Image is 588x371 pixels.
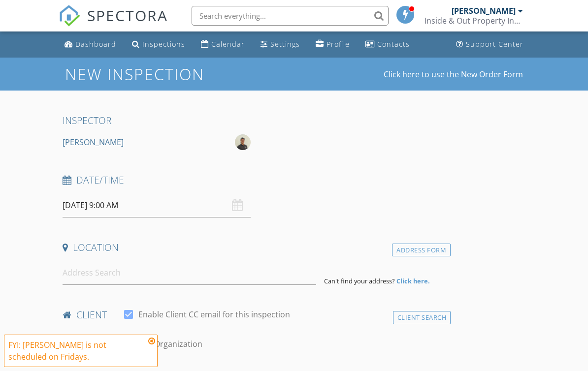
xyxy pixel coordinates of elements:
input: Address Search [63,261,316,285]
h4: Location [63,241,447,254]
img: img_3717.jpeg [235,134,251,150]
input: Select date [63,193,251,217]
div: Profile [327,39,350,49]
div: [PERSON_NAME] [63,134,124,150]
div: Support Center [466,39,523,49]
a: Support Center [452,35,527,54]
h4: Date/Time [63,174,447,186]
div: Inside & Out Property Inspectors, Inc [425,16,523,26]
img: The Best Home Inspection Software - Spectora [59,5,80,27]
a: Dashboard [61,35,120,54]
label: Enable Client CC email for this inspection [138,309,290,319]
h4: INSPECTOR [63,114,447,127]
span: SPECTORA [87,5,168,26]
a: Inspections [128,35,189,54]
a: SPECTORA [59,13,168,34]
a: Profile [312,35,354,54]
div: Calendar [211,39,245,49]
div: FYI: [PERSON_NAME] is not scheduled on Fridays. [8,339,145,363]
h1: New Inspection [65,65,283,83]
div: Contacts [377,39,410,49]
div: Inspections [142,39,185,49]
span: Can't find your address? [324,277,395,285]
a: Calendar [197,35,249,54]
a: Settings [257,35,304,54]
div: Dashboard [75,39,116,49]
strong: Click here. [396,277,430,285]
input: Search everything... [192,6,389,26]
a: Click here to use the New Order Form [384,70,523,78]
a: Contacts [361,35,414,54]
div: [PERSON_NAME] [452,6,516,16]
div: Client Search [393,311,451,324]
div: Settings [270,39,300,49]
h4: client [63,309,447,321]
div: Address Form [392,244,451,257]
